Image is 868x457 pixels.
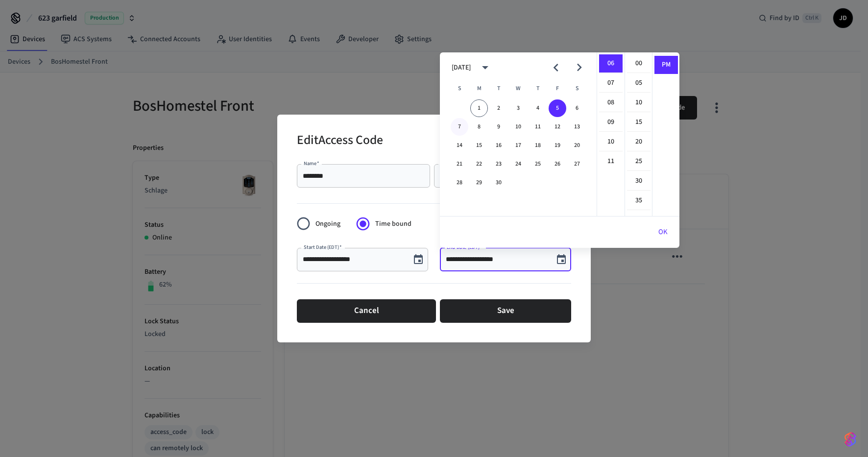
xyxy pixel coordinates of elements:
[544,56,567,79] button: Previous month
[549,79,566,98] span: Friday
[451,174,468,192] button: 28
[409,250,428,269] button: Choose date, selected date is Aug 31, 2025
[470,99,488,117] button: 1
[509,155,527,173] button: 24
[599,113,623,132] li: 9 hours
[490,118,507,136] button: 9
[451,79,468,98] span: Sunday
[529,118,547,136] button: 11
[490,137,507,154] button: 16
[452,63,471,73] div: [DATE]
[304,243,341,251] label: Start Date (EDT)
[627,133,651,151] li: 20 minutes
[315,219,340,229] span: Ongoing
[549,137,566,154] button: 19
[552,250,571,269] button: Choose date, selected date is Sep 5, 2025
[509,79,527,98] span: Wednesday
[529,155,547,173] button: 25
[627,94,651,112] li: 10 minutes
[509,99,527,117] button: 3
[490,99,507,117] button: 2
[529,137,547,154] button: 18
[375,219,411,229] span: Time bound
[549,155,566,173] button: 26
[568,155,586,173] button: 27
[470,79,488,98] span: Monday
[627,54,651,73] li: 0 minutes
[549,99,566,117] button: 5
[647,220,679,244] button: OK
[509,118,527,136] button: 10
[304,160,319,167] label: Name
[568,79,586,98] span: Saturday
[599,74,623,93] li: 7 hours
[470,118,488,136] button: 8
[599,152,623,170] li: 11 hours
[490,174,507,192] button: 30
[451,155,468,173] button: 21
[652,52,679,216] ul: Select meridiem
[627,192,651,210] li: 35 minutes
[627,172,651,191] li: 30 minutes
[627,152,651,171] li: 25 minutes
[529,99,547,117] button: 4
[599,133,623,151] li: 10 hours
[599,94,623,112] li: 8 hours
[474,56,497,79] button: calendar view is open, switch to year view
[490,155,507,173] button: 23
[568,137,586,154] button: 20
[625,52,652,216] ul: Select minutes
[568,118,586,136] button: 13
[654,56,678,74] li: PM
[568,56,591,79] button: Next month
[627,211,651,230] li: 40 minutes
[627,74,651,93] li: 5 minutes
[297,126,383,156] h2: Edit Access Code
[568,99,586,117] button: 6
[490,79,507,98] span: Tuesday
[627,113,651,132] li: 15 minutes
[597,52,625,216] ul: Select hours
[451,137,468,154] button: 14
[297,299,436,323] button: Cancel
[470,155,488,173] button: 22
[844,432,856,447] img: SeamLogoGradient.69752ec5.svg
[440,299,571,323] button: Save
[447,243,482,251] label: End Date (EDT)
[509,137,527,154] button: 17
[470,137,488,154] button: 15
[599,54,623,73] li: 6 hours
[529,79,547,98] span: Thursday
[549,118,566,136] button: 12
[451,118,468,136] button: 7
[470,174,488,192] button: 29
